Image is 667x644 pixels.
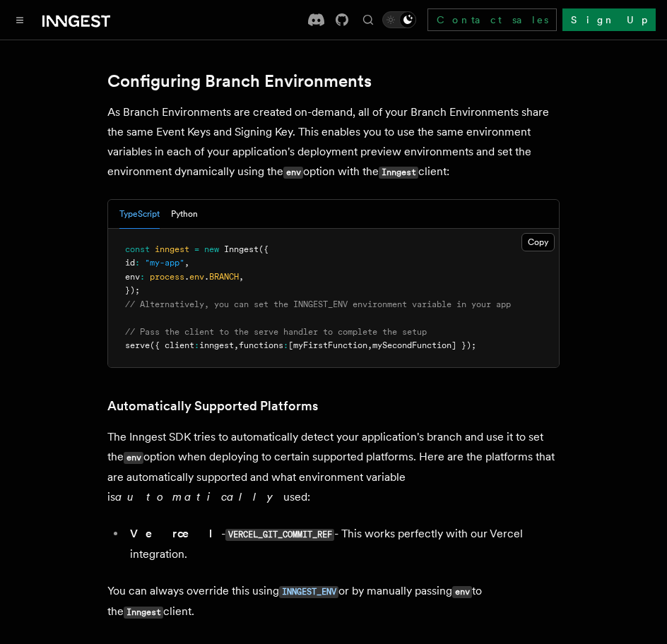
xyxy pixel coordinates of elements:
span: env [189,272,204,282]
a: Automatically Supported Platforms [107,396,318,416]
span: inngest [199,340,234,350]
code: env [283,167,303,179]
span: . [184,272,189,282]
span: = [194,244,199,254]
button: Find something... [360,11,377,28]
span: , [239,272,244,282]
span: new [204,244,219,254]
span: // Pass the client to the serve handler to complete the setup [125,327,427,337]
span: inngest [155,244,189,254]
span: // Alternatively, you can set the INNGEST_ENV environment variable in your app [125,299,511,309]
span: const [125,244,150,254]
span: ({ client [150,340,194,350]
strong: Vercel [130,527,221,540]
a: Sign Up [562,8,656,31]
code: Inngest [379,167,418,179]
span: id [125,258,135,268]
button: TypeScript [119,200,160,229]
code: VERCEL_GIT_COMMIT_REF [225,529,334,541]
a: Contact sales [427,8,557,31]
code: env [124,452,143,464]
span: serve [125,340,150,350]
span: , [234,340,239,350]
span: process [150,272,184,282]
span: BRANCH [209,272,239,282]
span: functions [239,340,283,350]
span: : [194,340,199,350]
code: Inngest [124,607,163,619]
span: : [140,272,145,282]
span: : [283,340,288,350]
button: Copy [521,233,555,251]
a: Configuring Branch Environments [107,71,372,91]
span: , [367,340,372,350]
span: env [125,272,140,282]
span: Inngest [224,244,259,254]
span: "my-app" [145,258,184,268]
code: env [452,586,472,598]
span: [myFirstFunction [288,340,367,350]
span: mySecondFunction] }); [372,340,476,350]
li: - - This works perfectly with our Vercel integration. [126,524,560,564]
em: automatically [115,490,283,503]
span: ({ [259,244,268,254]
button: Toggle dark mode [382,11,416,28]
span: : [135,258,140,268]
p: The Inngest SDK tries to automatically detect your application's branch and use it to set the opt... [107,427,560,507]
span: }); [125,285,140,295]
p: You can always override this using or by manually passing to the client. [107,581,560,622]
a: INNGEST_ENV [279,584,338,597]
span: . [204,272,209,282]
button: Python [171,200,198,229]
p: As Branch Environments are created on-demand, all of your Branch Environments share the same Even... [107,102,560,182]
code: INNGEST_ENV [279,586,338,598]
button: Toggle navigation [11,11,28,28]
span: , [184,258,189,268]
